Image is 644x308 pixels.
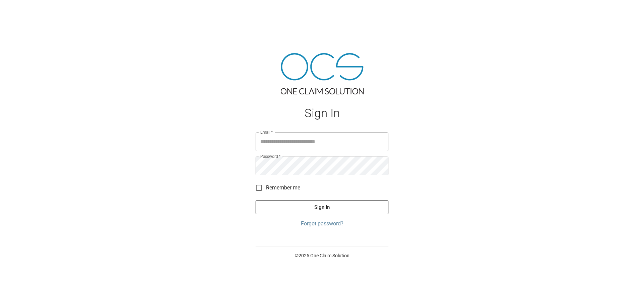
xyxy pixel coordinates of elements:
[256,200,388,214] button: Sign In
[256,252,388,259] p: © 2025 One Claim Solution
[266,184,300,192] span: Remember me
[260,153,280,159] label: Password
[256,106,388,120] h1: Sign In
[256,220,388,228] a: Forgot password?
[281,53,364,94] img: ocs-logo-tra.png
[260,129,273,135] label: Email
[8,4,35,17] img: ocs-logo-white-transparent.png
